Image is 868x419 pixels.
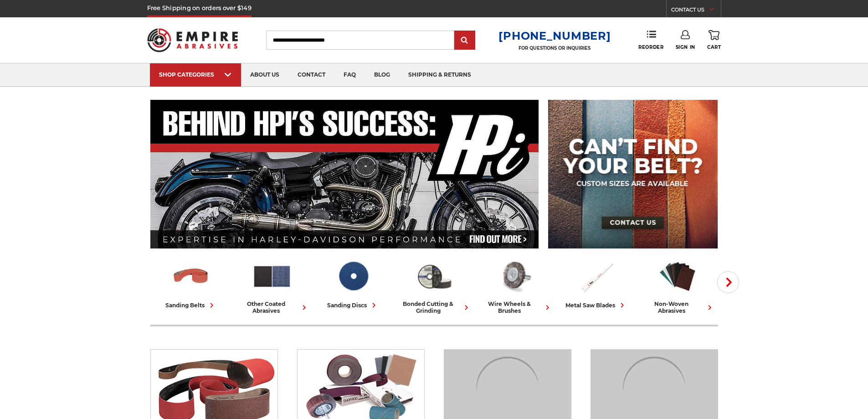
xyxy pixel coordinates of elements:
a: faq [334,63,365,87]
img: Metal Saw Blades [576,257,616,296]
a: CONTACT US [671,5,721,17]
a: wire wheels & brushes [478,257,552,314]
a: sanding belts [154,257,228,310]
img: promo banner for custom belts. [548,100,718,248]
a: non-woven abrasives [641,257,714,314]
div: sanding belts [165,300,216,310]
a: shipping & returns [399,63,480,87]
a: about us [241,63,288,87]
a: metal saw blades [560,257,633,310]
img: Banner for an interview featuring Horsepower Inc who makes Harley performance upgrades featured o... [150,100,539,248]
div: metal saw blades [565,300,627,310]
span: Sign In [676,44,695,50]
img: Empire Abrasives [147,22,238,58]
a: Reorder [638,30,663,50]
button: Next [717,271,739,293]
a: [PHONE_NUMBER] [498,29,611,42]
span: Reorder [638,44,663,50]
a: Cart [707,30,721,50]
a: bonded cutting & grinding [397,257,471,314]
img: Sanding Discs [333,257,373,296]
a: contact [288,63,334,87]
div: bonded cutting & grinding [397,300,471,314]
span: Cart [707,44,721,50]
div: non-woven abrasives [641,300,714,314]
img: Non-woven Abrasives [657,257,698,296]
a: blog [365,63,399,87]
img: Other Coated Abrasives [252,257,292,296]
div: other coated abrasives [235,300,309,314]
img: Wire Wheels & Brushes [495,257,535,296]
img: Sanding Belts [171,257,211,296]
img: Bonded Cutting & Grinding [414,257,454,296]
div: wire wheels & brushes [478,300,552,314]
p: FOR QUESTIONS OR INQUIRIES [498,45,611,51]
div: SHOP CATEGORIES [159,71,232,78]
a: sanding discs [316,257,390,310]
div: sanding discs [327,300,379,310]
a: other coated abrasives [235,257,309,314]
